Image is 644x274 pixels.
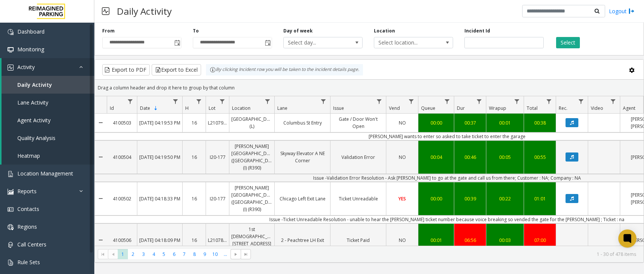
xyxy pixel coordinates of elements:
a: Vend Filter Menu [406,96,417,106]
a: Collapse Details [95,138,107,177]
a: 4100502 [107,193,137,204]
a: Id Filter Menu [125,96,135,106]
a: [DATE] 04:19:53 PM [137,117,182,128]
span: Page 4 [149,249,159,259]
span: H [185,105,189,111]
span: Dashboard [17,28,45,35]
a: 00:22 [486,193,524,204]
a: 16 [183,152,206,163]
span: Go to the last page [241,249,251,260]
div: Drag a column header and drop it here to group by that column [95,81,644,94]
img: 'icon' [8,65,14,71]
a: [DATE] 04:18:33 PM [137,193,182,204]
span: Agent [623,105,635,111]
img: 'icon' [8,260,14,266]
a: 2 - Peachtree LH Exit [275,235,330,246]
span: YES [398,195,406,202]
div: 00:37 [456,119,484,126]
div: 00:04 [420,154,452,161]
span: NO [399,154,406,160]
a: 00:46 [454,152,486,163]
a: 06:56 [454,235,486,246]
a: 00:55 [524,152,556,163]
a: 00:38 [524,117,556,128]
h3: Daily Activity [113,2,175,20]
button: Select [556,37,580,48]
a: 00:39 [454,193,486,204]
span: Quality Analysis [17,134,55,142]
span: Date [140,105,150,111]
span: Dur [457,105,465,111]
span: Wrapup [489,105,506,111]
img: 'icon' [8,189,14,195]
span: Rec. [559,105,567,111]
span: Regions [17,223,37,230]
img: pageIcon [102,2,109,20]
a: 00:00 [418,193,454,204]
img: infoIcon.svg [210,67,216,73]
div: Data table [95,96,644,246]
a: YES [386,193,418,204]
a: Collapse Details [95,221,107,260]
label: Day of week [283,28,313,34]
span: Video [591,105,603,111]
span: Id [110,105,114,111]
label: Incident Id [464,28,490,34]
a: Issue Filter Menu [374,96,384,106]
a: NO [386,117,418,128]
a: Collapse Details [95,111,107,135]
a: Dur Filter Menu [474,96,484,106]
label: From [102,28,115,34]
a: Video Filter Menu [608,96,618,106]
span: Page 5 [159,249,169,259]
a: Logout [609,7,635,15]
span: Location Management [17,170,73,177]
span: Reports [17,188,37,195]
span: Go to the next page [231,249,241,260]
a: Skyway Elevator A NE Corner [275,148,330,166]
a: L21079900 [206,117,229,128]
a: Columbus St Entry [275,117,330,128]
div: 00:01 [488,119,522,126]
span: Go to the last page [243,251,249,257]
button: Export to Excel [152,64,201,75]
span: Page 3 [138,249,149,259]
div: 00:00 [420,119,452,126]
a: [DATE] 04:18:09 PM [137,235,182,246]
a: I20-177 [206,152,229,163]
a: H Filter Menu [194,96,204,106]
span: Queue [421,105,435,111]
a: Quality Analysis [2,129,94,147]
a: L21078200 [206,235,229,246]
span: Page 2 [128,249,138,259]
a: 01:01 [524,193,556,204]
a: 16 [183,235,206,246]
img: 'icon' [8,224,14,230]
span: Page 1 [118,249,128,259]
div: 00:00 [420,195,452,202]
a: NO [386,152,418,163]
a: Wrapup Filter Menu [512,96,522,106]
div: 00:22 [488,195,522,202]
a: 16 [183,193,206,204]
a: Validation Error [330,152,386,163]
span: Page 6 [169,249,179,259]
a: Collapse Details [95,179,107,218]
a: [GEOGRAPHIC_DATA] (L) [229,114,274,132]
a: [PERSON_NAME][GEOGRAPHIC_DATA] ([GEOGRAPHIC_DATA]) (I) (R390) [229,182,274,215]
span: Lane [277,105,287,111]
a: Activity [2,58,94,76]
a: Heatmap [2,147,94,165]
a: [DATE] 04:19:50 PM [137,152,182,163]
a: Total Filter Menu [544,96,554,106]
span: Total [527,105,538,111]
a: 00:04 [418,152,454,163]
span: Rule Sets [17,259,40,266]
img: 'icon' [8,206,14,212]
span: Vend [389,105,400,111]
span: Activity [17,63,35,71]
div: By clicking Incident row you will be taken to the incident details page. [206,64,363,75]
a: Ticket Unreadable [330,193,386,204]
span: Location [232,105,251,111]
div: 00:01 [420,237,452,244]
